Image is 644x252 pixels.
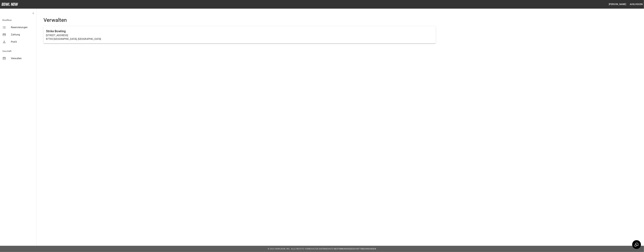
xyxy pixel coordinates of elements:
[268,248,319,250] span: © 2022 BowlNow, Inc. Alle Rechte vorbehalten.
[629,2,644,7] button: Ausloggen
[11,26,34,29] span: Reservierungen
[44,17,436,23] h4: Verwalten
[11,40,34,44] span: Profil
[2,3,18,6] img: logo
[608,2,627,7] button: [PERSON_NAME]
[11,33,34,36] span: Zahlung
[46,34,433,37] p: [STREET_ADDRESS]
[46,37,433,41] p: 87700 [GEOGRAPHIC_DATA], [GEOGRAPHIC_DATA]
[350,248,376,250] a: Geschäftsbedingungen
[46,29,433,34] h6: Strike Bowling
[11,57,34,60] span: Verwalten
[319,248,350,250] a: Datenschutz-Bestimmungen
